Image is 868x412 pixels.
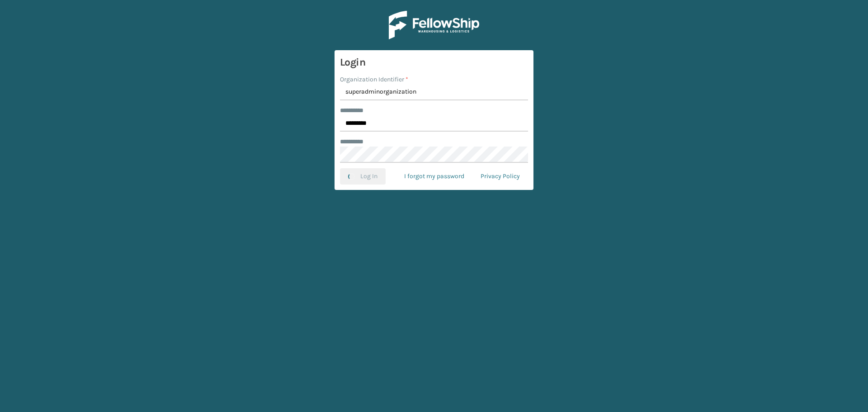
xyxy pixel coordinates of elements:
[396,168,472,185] a: I forgot my password
[340,168,386,185] button: Log In
[472,168,528,185] a: Privacy Policy
[389,11,479,39] img: Logo
[340,75,408,84] label: Organization Identifier
[340,56,528,69] h3: Login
